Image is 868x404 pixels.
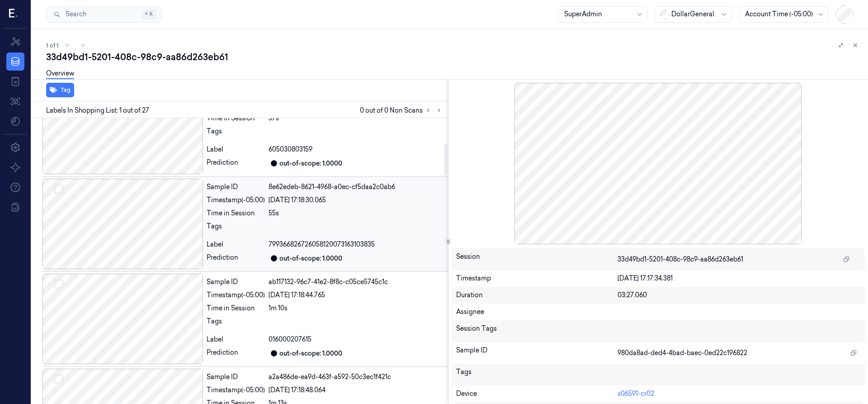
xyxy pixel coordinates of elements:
div: a2a486de-ea9d-463f-a592-50c3ec1f421c [269,372,444,382]
span: Search [62,10,86,19]
div: Timestamp (-05:00) [207,290,265,300]
button: Search⌘K [46,6,162,23]
div: Prediction [207,348,265,359]
div: out-of-scope: 1.0000 [279,159,342,168]
div: Duration [456,290,618,300]
div: Session [456,252,618,266]
button: Select row [54,375,63,384]
span: 799366826726058120073163103835 [269,240,375,249]
a: Overview [46,69,74,79]
span: 605030803159 [269,145,312,154]
div: Time in Session [207,114,265,123]
span: Labels In Shopping List: 1 out of 27 [46,106,149,115]
div: ab117132-96c7-41e2-8f8c-c05ce5745c1c [269,277,444,287]
div: Label [207,335,265,344]
div: Timestamp [456,274,618,283]
div: 37s [269,114,444,123]
div: Prediction [207,253,265,264]
span: 1 of 1 [46,42,59,49]
div: Timestamp (-05:00) [207,195,265,205]
div: Device [456,389,618,399]
div: Sample ID [207,372,265,382]
div: Label [207,145,265,154]
div: Tags [456,367,618,382]
div: 55s [269,209,444,218]
div: Sample ID [207,277,265,287]
div: out-of-scope: 1.0000 [279,254,342,263]
div: Sample ID [207,182,265,192]
div: Time in Session [207,209,265,218]
div: [DATE] 17:18:44.765 [269,290,444,300]
div: Assignee [456,307,861,317]
div: Timestamp (-05:00) [207,385,265,395]
div: 03:27.060 [618,290,860,300]
a: s06591-cr02 [618,390,654,398]
span: 0 out of 0 Non Scans [360,105,444,116]
div: Tags [207,222,265,236]
button: Select row [54,280,63,289]
div: 8e62edeb-8621-4968-a0ec-cf5daa2c0ab6 [269,182,444,192]
div: 33d49bd1-5201-408c-98c9-aa86d263eb61 [46,51,861,63]
button: Tag [46,83,74,97]
div: 1m 10s [269,304,444,313]
div: out-of-scope: 1.0000 [279,349,342,358]
div: Label [207,240,265,249]
div: [DATE] 17:18:48.064 [269,385,444,395]
span: 016000207615 [269,335,311,344]
div: Tags [207,317,265,331]
span: 980da8ad-ded4-4bad-baec-0ed22c196822 [618,348,747,358]
div: Sample ID [456,346,618,360]
button: Select row [54,185,63,194]
span: 33d49bd1-5201-408c-98c9-aa86d263eb61 [618,255,743,264]
div: Session Tags [456,324,618,338]
div: Time in Session [207,304,265,313]
div: Tags [207,127,265,141]
div: Prediction [207,158,265,169]
div: [DATE] 17:17:34.381 [618,274,860,283]
div: [DATE] 17:18:30.065 [269,195,444,205]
